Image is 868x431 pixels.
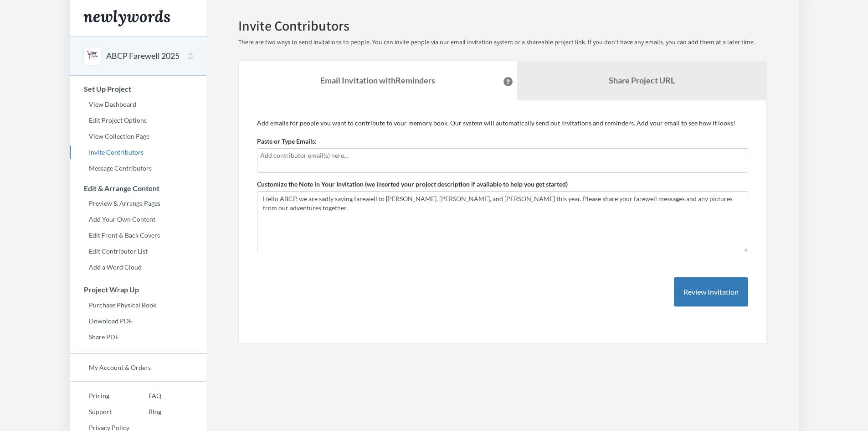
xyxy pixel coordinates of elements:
[129,405,161,419] a: Blog
[106,50,180,62] button: ABCP Farewell 2025
[238,18,767,33] h2: Invite Contributors
[257,137,317,146] label: Paste or Type Emails:
[70,184,206,192] h3: Edit & Arrange Content
[70,260,206,274] a: Add a Word Cloud
[257,191,748,252] textarea: Hello ABCP, we are sadly saying farewell to [PERSON_NAME], [PERSON_NAME], and [PERSON_NAME] this ...
[238,38,767,47] p: There are two ways to send invitations to people. You can invite people via our email invitation ...
[70,314,206,328] a: Download PDF
[257,180,568,189] label: Customize the Note in Your Invitation (we inserted your project description if available to help ...
[70,114,206,127] a: Edit Project Options
[70,98,206,111] a: View Dashboard
[320,75,435,85] strong: Email Invitation with Reminders
[674,277,748,307] button: Review Invitation
[70,298,206,312] a: Purchase Physical Book
[70,228,206,242] a: Edit Front & Back Covers
[83,10,170,26] img: Newlywords logo
[129,389,161,403] a: FAQ
[70,161,206,175] a: Message Contributors
[257,119,748,128] p: Add emails for people you want to contribute to your memory book. Our system will automatically s...
[609,75,675,85] b: Share Project URL
[70,389,129,403] a: Pricing
[70,330,206,344] a: Share PDF
[260,151,745,161] input: Add contributor email(s) here...
[70,286,206,294] h3: Project Wrap Up
[70,130,206,143] a: View Collection Page
[70,197,206,210] a: Preview & Arrange Pages
[70,361,206,374] a: My Account & Orders
[70,213,206,226] a: Add Your Own Content
[70,244,206,258] a: Edit Contributor List
[70,145,206,159] a: Invite Contributors
[70,85,206,93] h3: Set Up Project
[70,405,129,419] a: Support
